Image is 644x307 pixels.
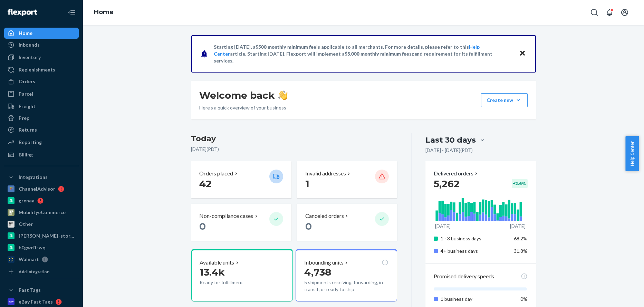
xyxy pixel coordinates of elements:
button: Open account menu [618,6,632,19]
span: 5,262 [434,178,460,190]
div: Parcel [19,90,33,97]
a: Returns [4,124,79,135]
a: Other [4,219,79,230]
p: Promised delivery speeds [434,272,494,280]
h1: Welcome back [200,89,288,102]
a: Freight [4,101,79,112]
a: Add Integration [4,268,79,276]
p: Orders placed [200,170,233,178]
span: 0 [200,220,206,232]
img: hand-wave emoji [278,90,288,100]
div: ChannelAdvisor [19,185,55,192]
button: Open notifications [603,6,616,19]
p: Ready for fulfillment [200,279,264,286]
button: Open Search Box [587,6,601,19]
button: Canceled orders 0 [297,204,397,241]
p: 1 - 3 business days [441,235,509,242]
button: Available units13.4kReady for fulfillment [191,249,293,301]
button: Inbounding units4,7385 shipments receiving, forwarding, in transit, or ready to ship [296,249,397,301]
div: b0gwd1-wq [19,244,46,251]
a: Home [94,8,114,16]
p: 1 business day [441,296,509,303]
span: $500 monthly minimum fee [256,44,316,50]
div: Replenishments [19,66,55,73]
span: 4,738 [304,266,331,278]
div: Inventory [19,54,41,61]
div: + 2.6 % [512,179,528,188]
a: Reporting [4,137,79,148]
a: MobilityeCommerce [4,207,79,218]
button: Integrations [4,172,79,183]
p: Starting [DATE], a is applicable to all merchants. For more details, please refer to this article... [214,44,512,64]
p: Here’s a quick overview of your business [200,104,288,111]
button: Invalid addresses 1 [297,161,397,198]
a: Parcel [4,88,79,99]
p: [DATE] [510,223,526,230]
div: Last 30 days [425,135,476,145]
div: Home [19,30,32,37]
a: Prep [4,113,79,124]
ol: breadcrumbs [88,2,119,22]
p: Canceled orders [305,212,344,220]
a: Inventory [4,52,79,63]
p: 5 shipments receiving, forwarding, in transit, or ready to ship [304,279,388,293]
a: Replenishments [4,64,79,75]
button: Close [518,49,527,59]
button: Create new [481,93,528,107]
a: b0gwd1-wq [4,242,79,253]
h3: Today [191,133,397,144]
p: Invalid addresses [305,170,346,178]
a: ChannelAdvisor [4,183,79,194]
span: $5,000 monthly minimum fee [345,51,409,57]
div: Inbounds [19,41,40,48]
div: [PERSON_NAME]-store-test [19,232,77,239]
p: 4+ business days [441,248,509,255]
div: Fast Tags [19,287,41,294]
div: Integrations [19,174,48,181]
div: Prep [19,115,29,122]
p: [DATE] ( PDT ) [191,146,397,153]
button: Fast Tags [4,285,79,296]
p: [DATE] [435,223,451,230]
button: Help Center [625,136,639,171]
a: Orders [4,76,79,87]
div: Other [19,221,33,228]
div: grenaa [19,197,35,204]
span: 0% [521,296,528,302]
a: [PERSON_NAME]-store-test [4,230,79,241]
button: Close Navigation [65,6,79,19]
p: [DATE] - [DATE] ( PDT ) [425,147,473,154]
span: 68.2% [514,236,528,241]
img: Flexport logo [8,9,37,16]
div: Returns [19,126,37,133]
p: Available units [200,259,234,267]
button: Delivered orders [434,170,479,178]
button: Orders placed 42 [191,161,291,198]
a: Walmart [4,254,79,265]
div: Reporting [19,139,42,146]
span: 1 [305,178,309,190]
p: Non-compliance cases [200,212,253,220]
span: 31.8% [514,248,528,254]
div: Freight [19,103,36,110]
button: Non-compliance cases 0 [191,204,291,241]
a: grenaa [4,195,79,206]
a: Inbounds [4,39,79,50]
div: Add Integration [19,269,49,275]
span: 0 [305,220,312,232]
a: Billing [4,149,79,160]
div: MobilityeCommerce [19,209,66,216]
div: eBay Fast Tags [19,298,53,305]
span: 13.4k [200,266,225,278]
p: Inbounding units [304,259,344,267]
div: Walmart [19,256,39,263]
a: Home [4,28,79,39]
span: 42 [200,178,212,190]
div: Billing [19,151,33,158]
div: Orders [19,78,35,85]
